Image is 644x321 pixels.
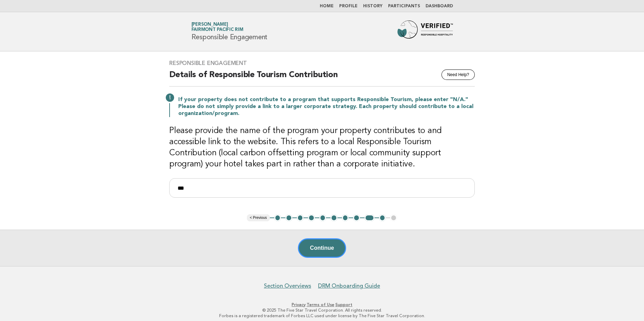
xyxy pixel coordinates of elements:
[319,214,326,221] button: 5
[320,4,334,8] a: Home
[297,214,304,221] button: 3
[307,302,334,307] a: Terms of Use
[426,4,453,8] a: Dashboard
[274,214,281,221] button: 1
[335,302,352,307] a: Support
[441,69,474,80] button: Need Help?
[285,214,292,221] button: 2
[264,282,311,289] a: Section Overviews
[178,96,475,117] p: If your property does not contribute to a program that supports Responsible Tourism, please enter...
[292,302,306,307] a: Privacy
[110,302,534,307] p: · ·
[169,125,475,170] h3: Please provide the name of the program your property contributes to and accessible link to the we...
[388,4,420,8] a: Participants
[363,4,383,8] a: History
[353,214,360,221] button: 8
[330,214,337,221] button: 6
[110,307,534,313] p: © 2025 The Five Star Travel Corporation. All rights reserved.
[364,214,375,221] button: 9
[379,214,386,221] button: 10
[342,214,349,221] button: 7
[169,60,475,67] h3: Responsible Engagement
[110,313,534,319] p: Forbes is a registered trademark of Forbes LLC used under license by The Five Star Travel Corpora...
[191,23,268,41] h1: Responsible Engagement
[191,22,243,32] a: [PERSON_NAME]Fairmont Pacific Rim
[397,20,453,43] img: Forbes Travel Guide
[169,69,475,87] h2: Details of Responsible Tourism Contribution
[318,282,380,289] a: DRM Onboarding Guide
[298,238,346,258] button: Continue
[191,28,243,32] span: Fairmont Pacific Rim
[339,4,358,8] a: Profile
[247,214,269,221] button: < Previous
[308,214,315,221] button: 4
